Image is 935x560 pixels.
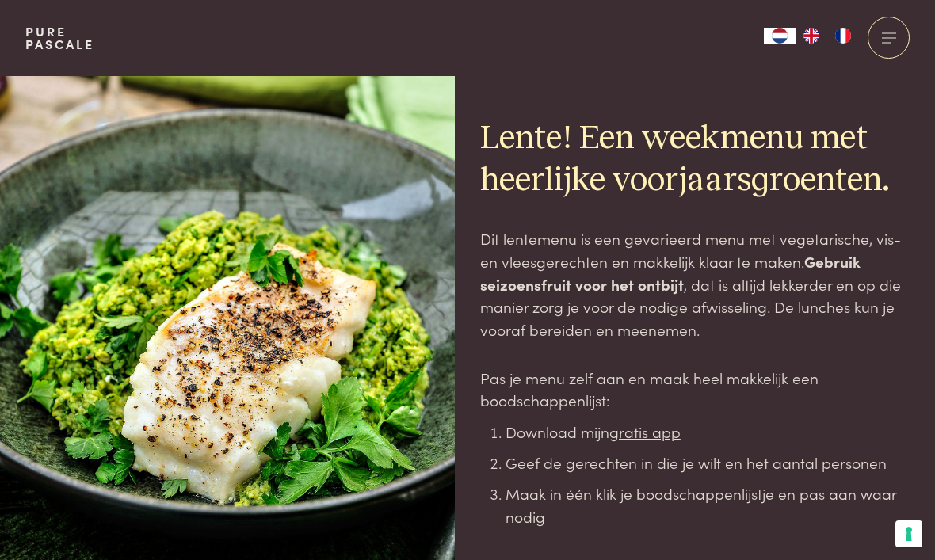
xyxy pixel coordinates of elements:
[764,28,796,44] a: NL
[764,28,796,44] div: Language
[796,28,859,44] ul: Language list
[764,28,859,44] aside: Language selected: Nederlands
[480,227,910,341] p: Dit lentemenu is een gevarieerd menu met vegetarische, vis- en vleesgerechten en makkelijk klaar ...
[506,482,910,528] li: Maak in één klik je boodschappenlijstje en pas aan waar nodig
[796,28,827,44] a: EN
[506,421,910,444] li: Download mijn
[609,421,681,442] a: gratis app
[827,28,859,44] a: FR
[25,25,94,51] a: PurePascale
[480,118,910,202] h2: Lente! Een weekmenu met heerlijke voorjaarsgroenten.
[506,451,910,474] li: Geef de gerechten in die je wilt en het aantal personen
[480,367,910,412] p: Pas je menu zelf aan en maak heel makkelijk een boodschappenlijst:
[480,250,861,295] strong: Gebruik seizoensfruit voor het ontbijt
[895,520,922,547] button: Uw voorkeuren voor toestemming voor trackingtechnologieën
